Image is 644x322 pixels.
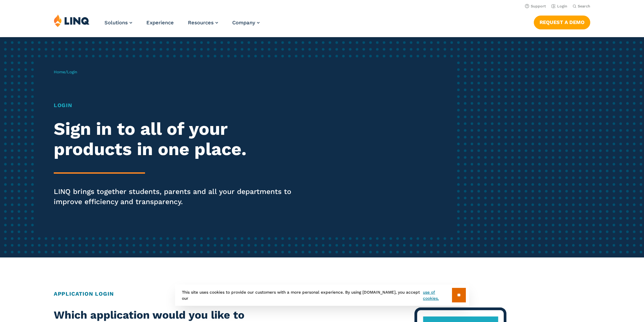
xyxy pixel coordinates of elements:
a: Support [525,4,546,8]
nav: Primary Navigation [104,14,260,36]
span: Company [232,20,255,26]
span: Login [67,70,77,74]
a: Company [232,20,260,26]
a: Resources [188,20,218,26]
span: Solutions [104,20,128,26]
img: LINQ | K‑12 Software [54,14,90,27]
a: Request a Demo [534,16,590,29]
p: LINQ brings together students, parents and all your departments to improve efficiency and transpa... [54,187,302,207]
nav: Button Navigation [534,14,590,29]
a: Experience [146,20,174,26]
h2: Sign in to all of your products in one place. [54,119,302,159]
a: Home [54,70,65,74]
h1: Login [54,101,302,109]
a: Login [551,4,567,8]
span: Search [578,4,590,8]
span: / [54,70,77,74]
div: This site uses cookies to provide our customers with a more personal experience. By using [DOMAIN... [175,284,469,306]
a: use of cookies. [423,289,452,301]
h2: Application Login [54,290,590,298]
a: Solutions [104,20,132,26]
button: Open Search Bar [573,4,590,9]
span: Resources [188,20,214,26]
